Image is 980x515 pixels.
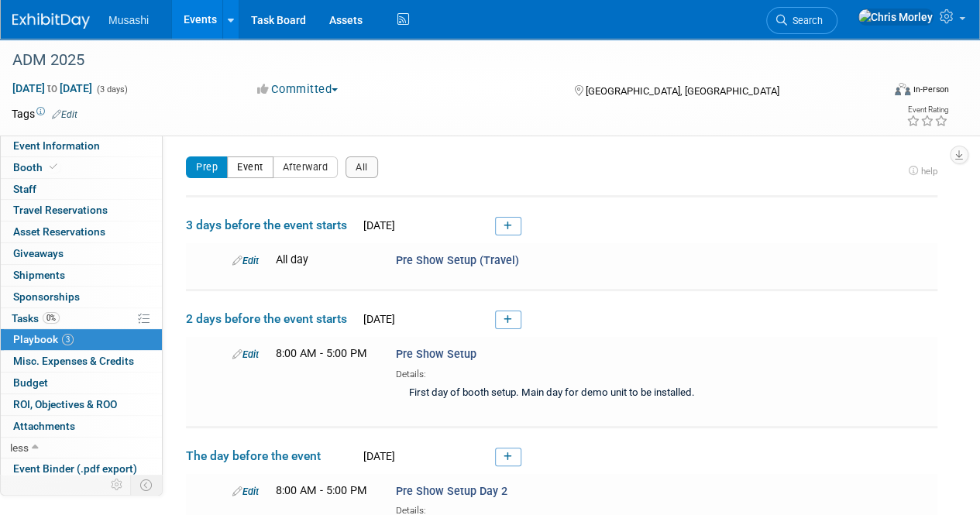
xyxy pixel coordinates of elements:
td: Personalize Event Tab Strip [104,475,131,495]
span: to [45,82,60,94]
span: [GEOGRAPHIC_DATA], [GEOGRAPHIC_DATA] [585,85,779,97]
a: Edit [232,348,259,360]
span: 8:00 AM - 5:00 PM [276,484,367,497]
span: Playbook [13,333,74,345]
span: ROI, Objectives & ROO [13,398,117,410]
a: Attachments [1,416,162,437]
i: Booth reservation complete [50,163,57,171]
a: Tasks0% [1,308,162,329]
button: All [346,156,378,178]
span: [DATE] [359,219,395,232]
button: Prep [186,156,228,178]
a: Travel Reservations [1,200,162,221]
span: help [921,166,937,177]
div: First day of booth setup. Main day for demo unit to be installed. [396,381,733,407]
span: (3 days) [95,84,128,94]
button: Event [227,156,273,178]
span: [DATE] [359,313,395,325]
div: ADM 2025 [7,46,869,74]
span: Shipments [13,269,65,281]
span: 3 [62,334,74,345]
a: Sponsorships [1,287,162,307]
a: Booth [1,157,162,178]
div: Event Format [812,81,949,104]
button: Afterward [273,156,339,178]
a: Asset Reservations [1,221,162,242]
span: 0% [43,312,60,324]
span: Budget [13,376,48,389]
span: The day before the event [186,448,356,465]
a: Edit [52,109,77,120]
span: Asset Reservations [13,225,105,238]
span: Attachments [13,420,75,432]
td: Tags [12,106,77,122]
span: less [10,441,29,454]
div: Event Rating [906,106,948,114]
span: Pre Show Setup (Travel) [396,254,519,267]
span: Pre Show Setup Day 2 [396,485,507,498]
a: Staff [1,179,162,200]
img: Format-Inperson.png [895,83,910,95]
span: Pre Show Setup [396,348,476,361]
a: Event Binder (.pdf export) [1,458,162,479]
span: Musashi [108,14,149,26]
a: Misc. Expenses & Credits [1,351,162,372]
span: Travel Reservations [13,204,108,216]
span: 8:00 AM - 5:00 PM [276,347,367,360]
span: Event Binder (.pdf export) [13,462,137,475]
a: Shipments [1,265,162,286]
a: Search [766,7,837,34]
div: Details: [396,363,733,381]
img: ExhibitDay [12,13,90,29]
td: Toggle Event Tabs [131,475,163,495]
a: Giveaways [1,243,162,264]
span: Sponsorships [13,290,80,303]
div: In-Person [913,84,949,95]
button: Committed [252,81,344,98]
a: Budget [1,373,162,393]
span: Event Information [13,139,100,152]
span: 2 days before the event starts [186,311,356,328]
a: Event Information [1,136,162,156]
a: Edit [232,486,259,497]
span: Booth [13,161,60,173]
span: All day [276,253,308,266]
a: Edit [232,255,259,266]
a: ROI, Objectives & ROO [1,394,162,415]
span: 3 days before the event starts [186,217,356,234]
a: less [1,438,162,458]
span: Staff [13,183,36,195]
span: Misc. Expenses & Credits [13,355,134,367]
span: [DATE] [DATE] [12,81,93,95]
img: Chris Morley [858,9,934,26]
span: Tasks [12,312,60,324]
span: Search [787,15,823,26]
a: Playbook3 [1,329,162,350]
span: [DATE] [359,450,395,462]
span: Giveaways [13,247,64,259]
